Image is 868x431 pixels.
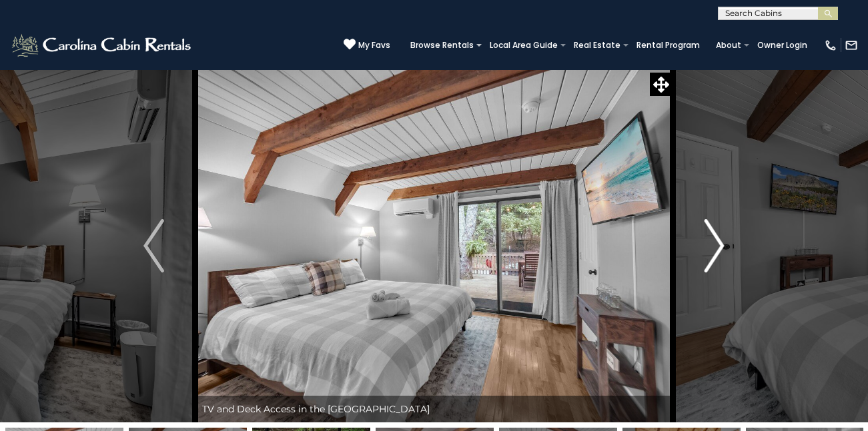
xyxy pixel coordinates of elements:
div: TV and Deck Access in the [GEOGRAPHIC_DATA] [195,396,673,422]
img: mail-regular-white.png [845,39,858,52]
img: arrow [704,219,724,272]
a: Browse Rentals [404,36,480,55]
button: Previous [112,69,195,422]
a: About [709,36,748,55]
img: arrow [143,219,163,272]
button: Next [673,69,756,422]
a: My Favs [344,38,390,52]
a: Rental Program [630,36,707,55]
a: Local Area Guide [483,36,564,55]
a: Owner Login [751,36,814,55]
span: My Favs [358,39,390,51]
img: phone-regular-white.png [824,39,837,52]
img: White-1-2.png [10,32,195,59]
a: Real Estate [567,36,627,55]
